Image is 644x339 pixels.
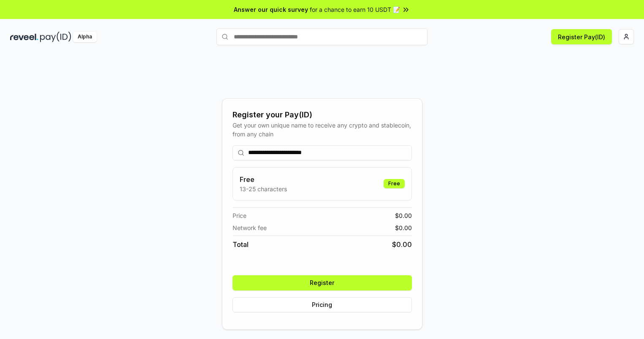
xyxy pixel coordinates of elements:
[40,32,71,42] img: pay_id
[233,223,267,232] span: Network fee
[392,239,412,250] span: $ 0.00
[310,5,400,14] span: for a chance to earn 10 USDT 📝
[10,32,38,42] img: reveel_dark
[384,179,405,188] div: Free
[233,239,249,250] span: Total
[395,223,412,232] span: $ 0.00
[233,109,412,121] div: Register your Pay(ID)
[73,32,97,42] div: Alpha
[240,174,287,184] h3: Free
[233,121,412,138] div: Get your own unique name to receive any crypto and stablecoin, from any chain
[551,29,612,44] button: Register Pay(ID)
[395,211,412,220] span: $ 0.00
[233,211,246,220] span: Price
[234,5,308,14] span: Answer our quick survey
[233,297,412,312] button: Pricing
[233,275,412,290] button: Register
[240,184,287,193] p: 13-25 characters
